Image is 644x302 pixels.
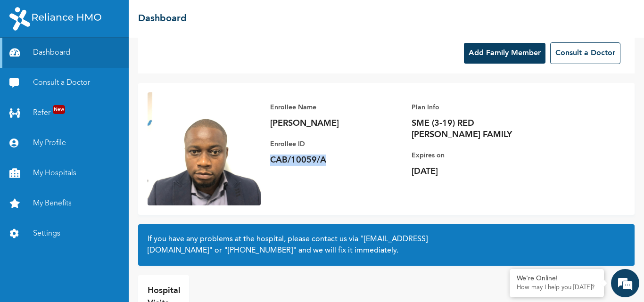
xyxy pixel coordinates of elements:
[53,105,65,114] span: New
[9,7,101,31] img: RelianceHMO's Logo
[412,102,544,113] p: Plan Info
[224,247,297,254] a: "[PHONE_NUMBER]"
[550,42,620,64] button: Consult a Doctor
[270,155,402,166] p: CAB/10059/A
[270,102,402,113] p: Enrollee Name
[138,12,187,26] h2: Dashboard
[412,150,544,161] p: Expires on
[464,43,545,64] button: Add Family Member
[412,166,544,177] p: [DATE]
[517,275,597,283] div: We're Online!
[5,269,92,276] span: Conversation
[148,234,625,256] h2: If you have any problems at the hospital, please contact us via or and we will fix it immediately.
[5,220,180,253] textarea: Type your message and hit 'Enter'
[49,53,158,65] div: Chat with us now
[270,139,402,150] p: Enrollee ID
[412,118,544,140] p: SME (3-19) RED [PERSON_NAME] FAMILY
[155,5,177,27] div: Minimize live chat window
[55,100,130,195] span: We're online!
[92,253,180,282] div: FAQs
[517,284,597,292] p: How may I help you today?
[148,92,261,205] img: Enrollee
[270,118,402,129] p: [PERSON_NAME]
[17,47,38,71] img: d_794563401_company_1708531726252_794563401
